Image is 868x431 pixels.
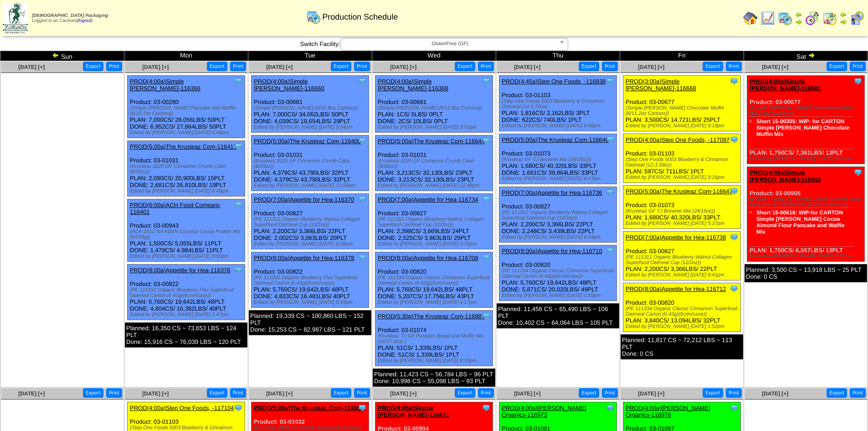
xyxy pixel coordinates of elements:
div: (Step One Foods 5003 Blueberry & Cinnamon Oatmeal (12-1.59oz) [502,99,616,109]
a: [DATE] [+] [266,390,293,397]
img: Tooltip [606,188,615,197]
button: Export [83,388,103,398]
div: Edited by [PERSON_NAME] [DATE] 6:36pm [254,241,369,247]
div: Edited by [PERSON_NAME] [DATE] 2:47pm [130,312,245,317]
span: [DATE] [+] [390,64,416,70]
a: PROD(5:00a)The Krusteaz Com-116650 [254,405,364,411]
a: PROD(4:00a)Step One Foods, -117104 [130,405,234,411]
a: PROD(4:00a)Step One Foods, -117097 [626,136,729,143]
a: PROD(8:00a)Appetite for Hea-116378 [254,254,354,261]
a: PROD(4:00a)Simple [PERSON_NAME]-116671 [378,405,449,418]
img: line_graph.gif [760,11,775,26]
span: [DATE] [+] [266,64,293,70]
a: PROD(7:00a)Appetite for Hea-116370 [254,196,354,203]
a: [DATE] [+] [18,64,45,70]
img: calendarprod.gif [306,10,321,24]
a: PROD(5:30p)The Krusteaz Com-116887 [378,313,485,320]
div: Edited by [PERSON_NAME] [DATE] 6:54pm [502,234,616,240]
img: Tooltip [358,253,367,262]
a: [DATE] [+] [762,390,788,397]
img: Tooltip [482,77,491,86]
button: Export [827,62,847,71]
button: Export [207,62,227,71]
div: Product: 03-00677 PLAN: 3,500CS / 14,721LBS / 25PLT [623,76,741,131]
div: Product: 03-00681 PLAN: 1CS / 5LBS / 0PLT DONE: 2CS / 10LBS / 0PLT [375,76,493,133]
div: Edited by [PERSON_NAME] [DATE] 3:01pm [378,125,493,130]
img: calendarprod.gif [778,11,792,26]
a: PROD(5:00a)The Krusteaz Com-116417 [130,143,237,150]
button: Export [827,388,847,398]
img: Tooltip [234,77,243,86]
button: Print [478,62,494,71]
div: Product: 03-00681 PLAN: 7,000CS / 34,062LBS / 50PLT DONE: 4,039CS / 19,654LBS / 29PLT [252,76,369,133]
a: PROD(5:00a)The Krusteaz Com-116646 [502,136,609,143]
a: Short 15-00618: WIP-for CARTON Simple [PERSON_NAME] Cocoa Almond Flour Pancake and Waffle Mix [756,209,845,235]
img: Tooltip [482,136,491,145]
div: (PE 111311 Organic Blueberry Walnut Collagen Superfood Oatmeal Cup (12/2oz)) [378,217,493,228]
button: Print [230,62,246,71]
div: Edited by [PERSON_NAME] [DATE] 6:46pm [502,123,616,129]
td: Wed [372,51,496,61]
div: Product: 03-00943 PLAN: 1,500CS / 5,055LBS / 11PLT DONE: 1,479CS / 4,984LBS / 11PLT [128,199,245,262]
img: Tooltip [482,195,491,204]
div: Product: 03-01073 PLAN: 1,680CS / 40,320LBS / 33PLT [623,186,741,229]
img: Tooltip [358,77,367,86]
button: Export [703,62,723,71]
span: [DATE] [+] [638,390,664,397]
img: Tooltip [234,403,243,412]
div: (Krusteaz GF TJ Brownie Mix (24/16oz)) [502,157,616,162]
div: (Krusteaz 2025 GF Cinnamon Crumb Cake (8/20oz)) [378,158,493,169]
img: Tooltip [482,312,491,321]
div: Edited by [PERSON_NAME] [DATE] 1:52pm [626,324,740,329]
a: [DATE] [+] [142,390,169,397]
button: Print [850,62,866,71]
button: Print [354,388,370,398]
img: calendarinout.gif [822,11,837,26]
img: arrowleft.gif [52,52,59,59]
a: [DATE] [+] [638,64,664,70]
span: [DATE] [+] [514,390,540,397]
button: Print [106,388,122,398]
a: PROD(8:00a)Appetite for Hea-116712 [626,286,726,292]
div: Planned: 19,339 CS ~ 100,860 LBS ~ 152 PLT Done: 15,253 CS ~ 82,987 LBS ~ 121 PLT [249,310,371,335]
td: Tue [248,51,372,61]
img: Tooltip [234,200,243,209]
button: Print [230,388,246,398]
div: Product: 03-00905 PLAN: 1,750CS / 6,557LBS / 13PLT [747,167,865,262]
button: Print [602,62,618,71]
div: Edited by [PERSON_NAME] [DATE] 6:52pm [750,254,864,259]
div: Edited by [PERSON_NAME] [DATE] 9:18pm [626,123,740,129]
div: Product: 03-01031 PLAN: 4,379CS / 43,790LBS / 32PLT DONE: 4,379CS / 43,790LBS / 32PLT [252,135,369,191]
button: Export [579,388,599,398]
a: [DATE] [+] [18,390,45,397]
button: Export [703,388,723,398]
button: Export [331,62,351,71]
a: [DATE] [+] [762,64,788,70]
div: Edited by [PERSON_NAME] [DATE] 5:33pm [254,300,369,305]
div: Product: 03-00827 PLAN: 2,200CS / 3,366LBS / 22PLT DONE: 2,002CS / 3,063LBS / 20PLT [252,194,369,249]
img: calendarblend.gif [805,11,820,26]
button: Print [850,388,866,398]
img: Tooltip [482,253,491,262]
span: [DATE] [+] [514,64,540,70]
a: PROD(7:00a)Appetite for Hea-116736 [502,189,602,196]
img: Tooltip [358,403,367,412]
a: PROD(7:00a)Appetite for Hea-116738 [626,234,726,241]
div: (Simple [PERSON_NAME] Cocoa Almond Flour Pancake and Waffle Mix (6/10oz Cartons)) [750,197,864,208]
img: Tooltip [234,265,243,275]
img: home.gif [743,11,758,26]
div: (PE 111331 Organic Blueberry Flax Superfood Oatmeal Carton (6-43g)(6crtn/case)) [254,275,369,286]
div: Product: 03-00677 PLAN: 1,750CS / 7,361LBS / 13PLT [747,76,865,164]
div: Product: 03-00820 PLAN: 5,760CS / 19,642LBS / 48PLT DONE: 5,871CS / 20,020LBS / 49PLT [499,245,617,301]
a: [DATE] [+] [142,64,169,70]
button: Print [354,62,370,71]
div: Planned: 11,817 CS ~ 72,212 LBS ~ 113 PLT Done: 0 CS [621,334,743,359]
div: Edited by [PERSON_NAME] [DATE] 12:58pm [254,183,369,188]
a: PROD(4:45a)Step One Foods, -116838 [502,78,606,85]
td: Sat [744,51,868,61]
a: PROD(7:00a)Appetite for Hea-116734 [378,196,478,203]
